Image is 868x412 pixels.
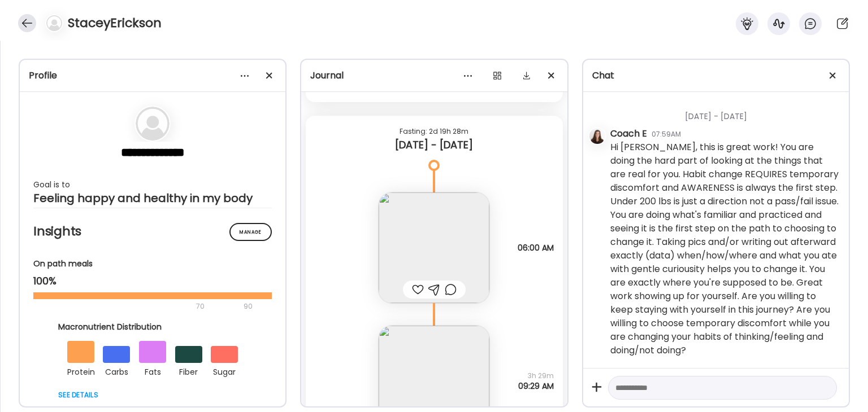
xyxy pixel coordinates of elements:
div: Goal is to [33,178,272,191]
div: 100% [33,274,272,288]
div: Fasting: 2d 19h 28m [315,125,553,138]
div: fiber [175,363,202,379]
div: 90 [242,300,254,313]
h4: StaceyErickson [68,14,162,32]
div: fats [139,363,166,379]
h2: Insights [33,223,272,240]
div: [DATE] - [DATE] [610,97,840,127]
img: avatars%2FFsPf04Jk68cSUdEwFQB7fxCFTtM2 [589,128,605,144]
div: sugar [211,363,238,379]
img: bg-avatar-default.svg [136,107,170,141]
div: Journal [310,69,558,82]
span: 3h 29m [518,371,554,381]
img: bg-avatar-default.svg [46,15,62,31]
div: On path meals [33,258,272,270]
div: Chat [592,69,840,82]
div: Feeling happy and healthy in my body [33,191,272,205]
span: 06:00 AM [518,243,554,253]
div: Profile [29,69,276,82]
div: Macronutrient Distribution [58,321,247,333]
div: Manage [229,223,272,241]
div: Coach E [610,127,647,141]
div: [DATE] - [DATE] [315,138,553,152]
div: Hi [PERSON_NAME], this is great work! You are doing the hard part of looking at the things that a... [610,141,840,357]
div: protein [67,363,94,379]
div: 70 [33,300,240,313]
img: images%2Fh1js0q8Qdkgd2DV7yTtLcwWS4bK2%2F0PWIFCVCF52ZfnaR2ypP%2F6KCvxiq4OntOaXWLzlHe_1080 [379,192,489,303]
div: carbs [103,363,130,379]
div: 07:59AM [652,129,681,139]
span: 09:29 AM [518,381,554,391]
